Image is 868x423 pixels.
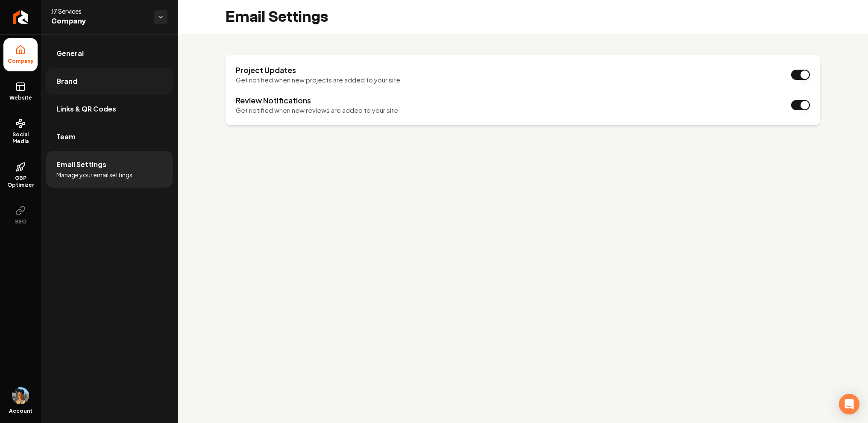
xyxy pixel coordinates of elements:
[12,218,30,225] span: SEO
[56,132,76,142] span: Team
[51,15,147,27] span: Company
[13,10,29,24] img: Rebolt Logo
[236,65,400,75] h3: Project Updates
[4,58,37,65] span: Company
[46,95,173,123] a: Links & QR Codes
[226,9,328,26] h2: Email Settings
[56,170,134,179] span: Manage your email settings.
[12,387,29,404] button: Open user button
[46,40,173,67] a: General
[236,95,398,106] h3: Review Notifications
[46,68,173,95] a: Brand
[12,387,29,404] img: Aditya Nair
[3,199,38,232] button: SEO
[3,175,38,188] span: GBP Optimizer
[3,131,38,145] span: Social Media
[56,159,106,170] span: Email Settings
[3,112,38,152] a: Social Media
[51,7,147,15] span: J7 Services
[839,394,859,414] div: Open Intercom Messenger
[3,155,38,195] a: GBP Optimizer
[236,106,398,115] p: Get notified when new reviews are added to your site
[56,104,116,114] span: Links & QR Codes
[6,94,35,101] span: Website
[46,123,173,150] a: Team
[56,48,84,59] span: General
[3,75,38,108] a: Website
[56,76,77,86] span: Brand
[236,75,400,85] p: Get notified when new projects are added to your site
[9,408,32,414] span: Account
